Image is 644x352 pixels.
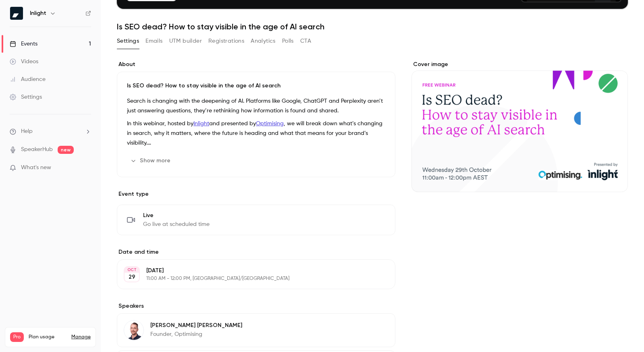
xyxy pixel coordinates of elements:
[146,267,353,275] p: [DATE]
[10,75,46,83] div: Audience
[10,127,91,136] li: help-dropdown-opener
[127,82,385,90] p: Is SEO dead? How to stay visible in the age of AI search
[58,146,74,154] span: new
[282,35,294,48] button: Polls
[10,40,37,48] div: Events
[208,35,244,48] button: Registrations
[143,220,210,228] span: Go live at scheduled time
[117,313,395,347] div: James Richardson[PERSON_NAME] [PERSON_NAME]Founder, Optimising
[117,22,628,31] h1: Is SEO dead? How to stay visible in the age of AI search
[10,332,24,342] span: Pro
[117,302,395,310] label: Speakers
[256,121,284,126] a: Optimising
[143,211,210,219] span: Live
[193,121,209,126] a: Inlight
[124,321,143,340] img: James Richardson
[411,60,628,68] label: Cover image
[117,60,395,68] label: About
[10,7,23,20] img: Inlight
[411,60,628,192] section: Cover image
[300,35,311,48] button: CTA
[169,35,202,48] button: UTM builder
[21,127,33,136] span: Help
[117,190,395,198] p: Event type
[127,96,385,116] p: Search is changing with the deepening of AI. Platforms like Google, ChatGPT and Perplexity aren’t...
[117,35,139,48] button: Settings
[10,58,38,66] div: Videos
[127,154,175,167] button: Show more
[29,334,66,340] span: Plan usage
[150,330,242,338] p: Founder, Optimising
[10,93,42,101] div: Settings
[71,334,91,340] a: Manage
[21,164,51,172] span: What's new
[145,35,162,48] button: Emails
[129,273,135,281] p: 29
[117,248,395,256] label: Date and time
[146,275,353,282] p: 11:00 AM - 12:00 PM, [GEOGRAPHIC_DATA]/[GEOGRAPHIC_DATA]
[150,321,242,329] p: [PERSON_NAME] [PERSON_NAME]
[125,267,139,273] div: OCT
[21,145,53,154] a: SpeakerHub
[30,9,46,17] h6: Inlight
[127,119,385,148] p: In this webinar, hosted by and presented by , we will break down what’s changing in search, why i...
[251,35,276,48] button: Analytics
